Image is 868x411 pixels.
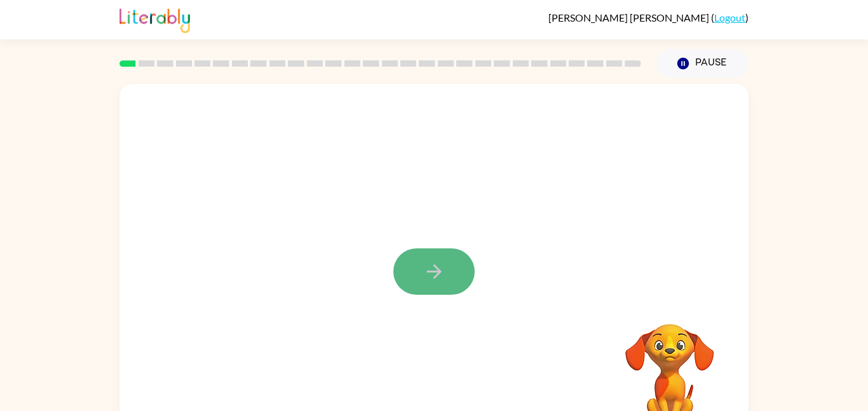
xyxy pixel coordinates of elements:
[548,11,711,24] span: [PERSON_NAME] [PERSON_NAME]
[656,49,749,78] button: Pause
[119,5,190,33] img: Literably
[548,11,749,24] div: ( )
[714,11,745,24] a: Logout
